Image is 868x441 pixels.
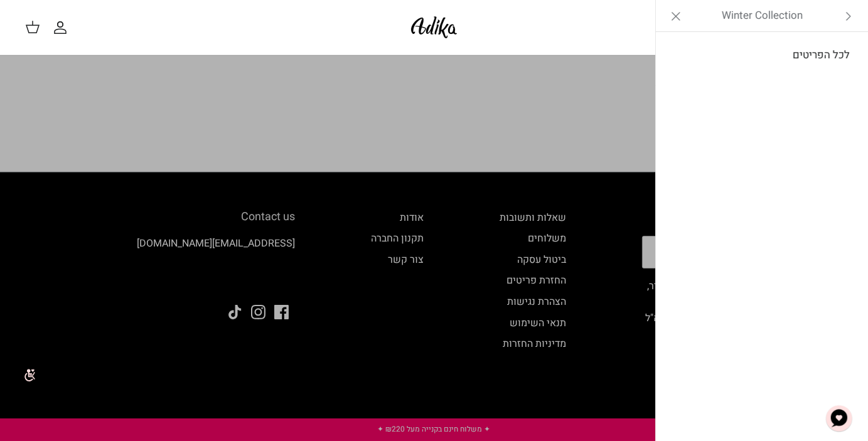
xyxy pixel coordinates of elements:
a: לכל הפריטים [662,40,862,71]
button: צ'אט [820,400,858,437]
img: Adika IL [407,13,461,42]
img: accessibility_icon02.svg [9,358,44,393]
a: החשבון שלי [53,20,73,35]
